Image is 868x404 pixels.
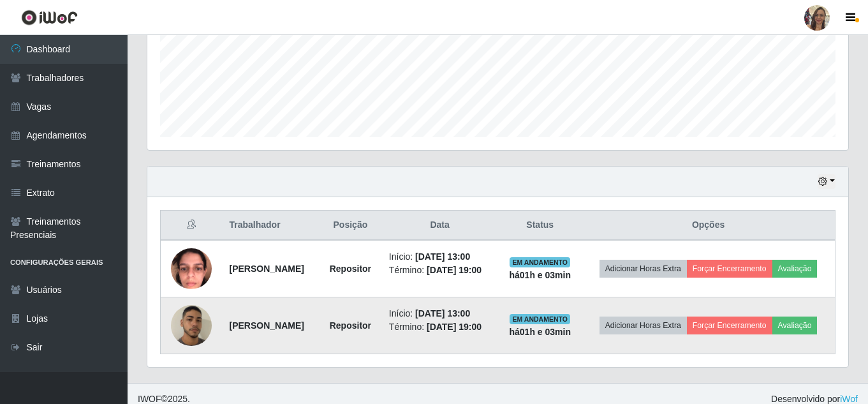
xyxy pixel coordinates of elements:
time: [DATE] 13:00 [415,251,470,262]
a: iWof [840,394,858,404]
th: Trabalhador [221,211,319,241]
strong: [PERSON_NAME] [229,320,304,331]
strong: Repositor [330,264,371,274]
span: EM ANDAMENTO [510,314,570,324]
img: CoreUI Logo [21,10,78,26]
button: Avaliação [772,260,818,278]
li: Início: [389,307,491,320]
img: 1749491955515.jpeg [171,241,212,296]
img: 1749859968121.jpeg [171,290,212,362]
th: Posição [320,211,381,241]
th: Status [498,211,582,241]
li: Término: [389,320,491,334]
button: Avaliação [772,317,818,334]
th: Opções [582,211,835,241]
strong: Repositor [330,320,371,331]
strong: [PERSON_NAME] [229,264,304,274]
strong: há 01 h e 03 min [509,327,571,337]
button: Forçar Encerramento [687,260,772,278]
th: Data [381,211,499,241]
button: Forçar Encerramento [687,317,772,334]
time: [DATE] 13:00 [415,308,470,318]
strong: há 01 h e 03 min [509,270,571,280]
span: EM ANDAMENTO [510,257,570,267]
time: [DATE] 19:00 [427,265,482,275]
li: Término: [389,264,491,277]
button: Adicionar Horas Extra [600,317,687,334]
li: Início: [389,250,491,264]
span: IWOF [138,394,161,404]
time: [DATE] 19:00 [427,322,482,332]
button: Adicionar Horas Extra [600,260,687,278]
